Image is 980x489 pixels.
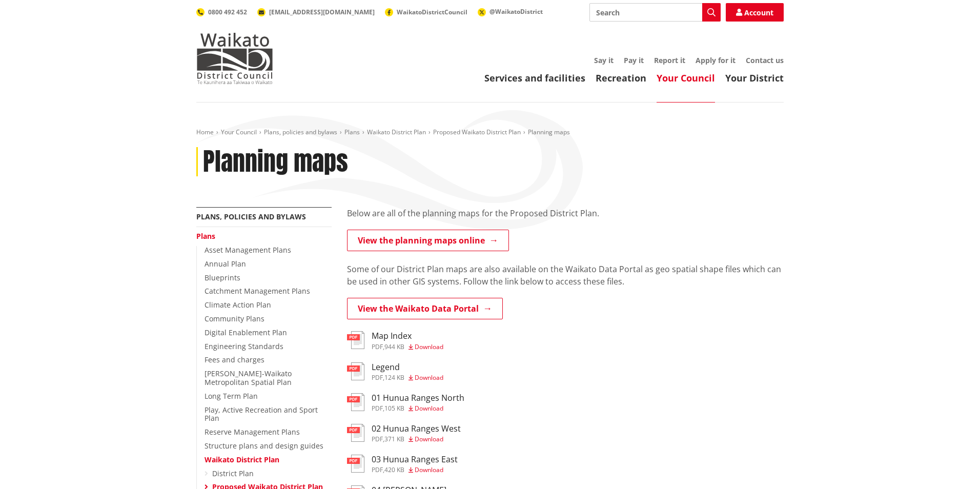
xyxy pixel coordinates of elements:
div: , [372,405,464,412]
span: pdf [372,373,383,382]
span: 420 KB [384,465,404,474]
span: Download [415,404,443,413]
a: Catchment Management Plans [205,286,310,296]
h1: Planning maps [203,147,348,177]
div: , [372,436,461,442]
span: Planning maps [528,128,570,136]
div: , [372,344,443,350]
a: Digital Enablement Plan [205,328,287,337]
a: Services and facilities [484,72,585,84]
a: [PERSON_NAME]-Waikato Metropolitan Spatial Plan [205,369,292,387]
h3: 02 Hunua Ranges West [372,424,461,434]
span: 371 KB [384,435,404,443]
a: Long Term Plan [205,391,258,401]
a: Plans, policies and bylaws [196,212,306,221]
h3: 03 Hunua Ranges East [372,455,458,464]
img: document-pdf.svg [347,424,364,442]
h3: Legend [372,362,443,372]
span: Download [415,465,443,474]
nav: breadcrumb [196,128,784,137]
span: pdf [372,435,383,443]
a: @WaikatoDistrict [478,7,543,16]
span: Download [415,342,443,351]
a: Proposed Waikato District Plan [433,128,521,136]
a: Pay it [624,55,644,65]
h3: Map Index [372,331,443,341]
a: 01 Hunua Ranges North pdf,105 KB Download [347,393,464,412]
a: Play, Active Recreation and Sport Plan [205,405,318,423]
a: Waikato District Plan [367,128,426,136]
div: , [372,375,443,381]
a: Climate Action Plan [205,300,271,310]
a: Plans [196,231,215,241]
span: [EMAIL_ADDRESS][DOMAIN_NAME] [269,8,375,16]
a: Plans, policies and bylaws [264,128,337,136]
a: Contact us [746,55,784,65]
span: Download [415,435,443,443]
span: pdf [372,342,383,351]
a: Your District [725,72,784,84]
a: Recreation [596,72,646,84]
a: 02 Hunua Ranges West pdf,371 KB Download [347,424,461,442]
a: Your Council [221,128,257,136]
a: Apply for it [696,55,736,65]
a: Say it [594,55,614,65]
a: Reserve Management Plans [205,427,300,437]
a: Annual Plan [205,259,246,269]
a: Your Council [657,72,715,84]
a: 03 Hunua Ranges East pdf,420 KB Download [347,455,458,473]
input: Search input [589,3,721,22]
p: Below are all of the planning maps for the Proposed District Plan. [347,207,784,219]
a: Engineering Standards [205,341,283,351]
a: Account [726,3,784,22]
a: View the Waikato Data Portal [347,298,503,319]
a: Blueprints [205,273,240,282]
a: WaikatoDistrictCouncil [385,8,467,16]
a: District Plan [212,468,254,478]
a: Legend pdf,124 KB Download [347,362,443,381]
a: Asset Management Plans [205,245,291,255]
span: 105 KB [384,404,404,413]
img: Waikato District Council - Te Kaunihera aa Takiwaa o Waikato [196,33,273,84]
a: [EMAIL_ADDRESS][DOMAIN_NAME] [257,8,375,16]
span: WaikatoDistrictCouncil [397,8,467,16]
a: Structure plans and design guides [205,441,323,451]
a: Fees and charges [205,355,264,364]
a: Community Plans [205,314,264,323]
span: Download [415,373,443,382]
span: 944 KB [384,342,404,351]
a: Plans [344,128,360,136]
span: pdf [372,465,383,474]
a: Report it [654,55,685,65]
span: pdf [372,404,383,413]
h3: 01 Hunua Ranges North [372,393,464,403]
a: Waikato District Plan [205,455,279,464]
span: @WaikatoDistrict [489,7,543,16]
a: View the planning maps online [347,230,509,251]
span: 0800 492 452 [208,8,247,16]
img: document-pdf.svg [347,362,364,380]
p: Some of our District Plan maps are also available on the Waikato Data Portal as geo spatial shape... [347,263,784,288]
a: Home [196,128,214,136]
img: document-pdf.svg [347,455,364,473]
img: document-pdf.svg [347,393,364,411]
a: Map Index pdf,944 KB Download [347,331,443,350]
a: 0800 492 452 [196,8,247,16]
div: , [372,467,458,473]
span: 124 KB [384,373,404,382]
img: document-pdf.svg [347,331,364,349]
